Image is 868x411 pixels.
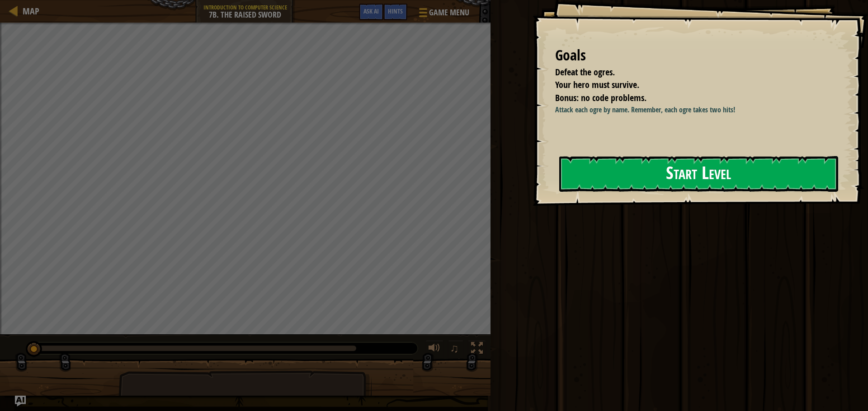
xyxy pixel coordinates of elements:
button: Adjust volume [425,340,443,359]
span: Your hero must survive. [555,79,639,91]
button: Toggle fullscreen [468,340,486,359]
a: Map [18,5,39,17]
button: Start Level [559,156,838,192]
button: Ask AI [359,4,383,20]
span: Hints [388,7,403,15]
span: Ask AI [363,7,379,15]
li: Your hero must survive. [544,79,834,92]
li: Defeat the ogres. [544,66,834,79]
button: Game Menu [412,4,475,25]
span: Bonus: no code problems. [555,92,646,104]
li: Bonus: no code problems. [544,92,834,105]
p: Attack each ogre by name. Remember, each ogre takes two hits! [555,105,843,115]
button: ♫ [448,340,463,359]
span: Map [23,5,39,17]
span: ♫ [450,342,459,355]
div: Goals [555,45,836,66]
span: Defeat the ogres. [555,66,615,78]
span: Game Menu [429,7,469,18]
button: Ask AI [15,396,26,406]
